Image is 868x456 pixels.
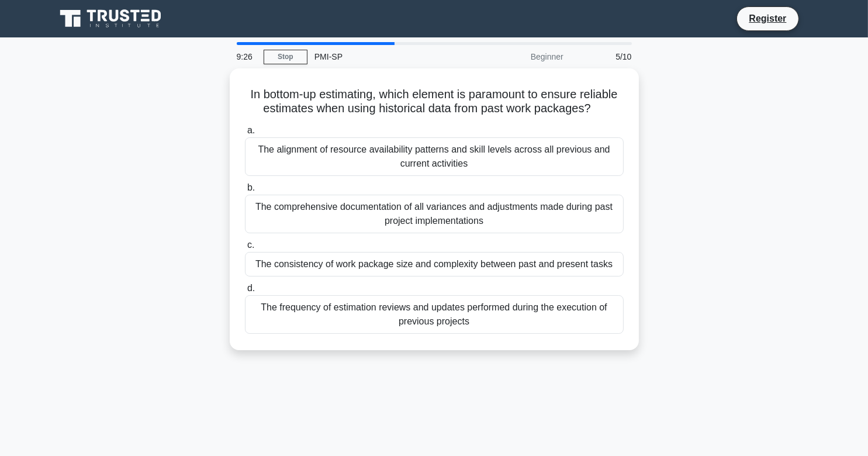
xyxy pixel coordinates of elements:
[247,240,254,250] span: c.
[468,45,570,68] div: Beginner
[742,11,793,26] a: Register
[570,45,639,68] div: 5/10
[245,252,624,277] div: The consistency of work package size and complexity between past and present tasks
[247,125,255,135] span: a.
[244,87,625,116] h5: In bottom-up estimating, which element is paramount to ensure reliable estimates when using histo...
[230,45,264,68] div: 9:26
[307,45,468,68] div: PMI-SP
[247,182,255,192] span: b.
[245,195,624,233] div: The comprehensive documentation of all variances and adjustments made during past project impleme...
[245,295,624,334] div: The frequency of estimation reviews and updates performed during the execution of previous projects
[247,283,255,293] span: d.
[264,50,307,64] a: Stop
[245,137,624,176] div: The alignment of resource availability patterns and skill levels across all previous and current ...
